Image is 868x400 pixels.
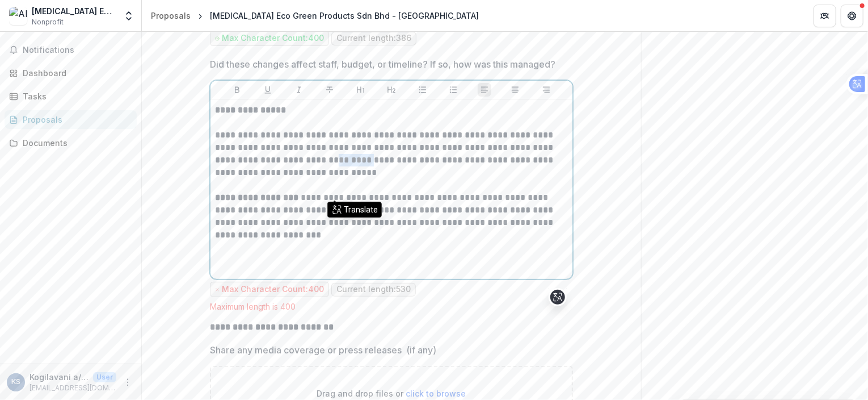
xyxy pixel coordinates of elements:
[32,17,64,27] span: Nonprofit
[32,5,116,17] div: [MEDICAL_DATA] Eco Green Products Sdn Bhd
[151,10,191,22] div: Proposals
[146,7,195,24] a: Proposals
[210,57,555,71] p: Did these changes affect staff, budget, or timeline? If so, how was this managed?
[478,83,491,97] button: Align Left
[30,383,116,393] p: [EMAIL_ADDRESS][DOMAIN_NAME]
[5,41,137,59] button: Notifications
[23,45,132,55] span: Notifications
[540,83,553,97] button: Align Right
[354,83,368,97] button: Heading 1
[261,83,275,97] button: Underline
[336,285,411,294] p: Current length: 530
[222,285,324,294] p: Max Character Count: 400
[416,83,429,97] button: Bullet List
[210,10,479,22] div: [MEDICAL_DATA] Eco Green Products Sdn Bhd - [GEOGRAPHIC_DATA]
[5,64,137,82] a: Dashboard
[814,5,836,27] button: Partners
[93,372,116,382] p: User
[121,376,134,389] button: More
[336,34,411,43] p: Current length: 386
[30,371,89,383] p: Kogilavani a/p Supermaniam
[292,83,306,97] button: Italicize
[5,110,137,129] a: Proposals
[11,378,20,386] div: Kogilavani a/p Supermaniam
[508,83,522,97] button: Align Center
[210,343,436,357] p: Share any media coverage or press releases (if any)
[317,388,466,399] p: Drag and drop files or
[841,5,863,27] button: Get Help
[5,87,137,106] a: Tasks
[23,137,128,149] div: Documents
[446,83,460,97] button: Ordered List
[146,7,483,24] nav: breadcrumb
[210,302,573,311] div: Maximum length is 400
[323,83,336,97] button: Strike
[5,134,137,152] a: Documents
[230,83,244,97] button: Bold
[385,83,398,97] button: Heading 2
[9,7,27,25] img: Alora Eco Green Products Sdn Bhd
[406,389,466,398] span: click to browse
[23,114,128,126] div: Proposals
[23,90,128,102] div: Tasks
[121,5,137,27] button: Open entity switcher
[222,34,324,43] p: Max Character Count: 400
[23,67,128,79] div: Dashboard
